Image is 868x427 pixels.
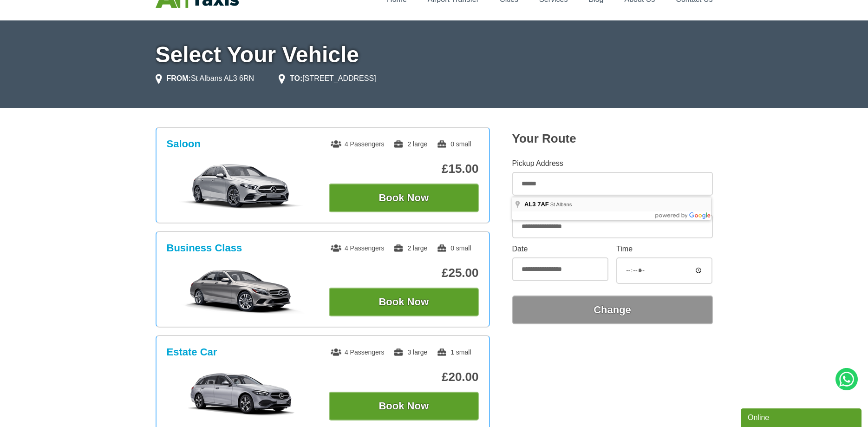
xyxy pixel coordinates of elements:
span: 2 large [393,244,427,252]
span: 0 small [437,244,471,252]
li: St Albans AL3 6RN [156,73,255,84]
span: 4 Passengers [331,140,385,148]
span: 1 small [437,348,471,356]
p: £20.00 [329,370,479,384]
strong: TO: [290,74,302,82]
span: AL3 7AF [524,201,549,208]
span: 4 Passengers [331,348,385,356]
button: Book Now [329,392,479,420]
label: Time [616,245,712,253]
h3: Business Class [167,242,242,254]
span: 2 large [393,140,427,148]
strong: FROM: [167,74,191,82]
span: 0 small [437,140,471,148]
p: £15.00 [329,162,479,176]
img: Estate Car [171,371,311,418]
span: 3 large [393,348,427,356]
span: St Albans [550,202,572,207]
h2: Your Route [512,131,713,146]
iframe: chat widget [741,407,863,427]
button: Change [512,296,713,324]
label: Date [512,245,608,253]
img: Business Class [171,267,311,314]
img: Saloon [171,163,311,210]
p: £25.00 [329,266,479,280]
h3: Saloon [167,138,201,150]
button: Book Now [329,288,479,316]
h3: Estate Car [167,346,217,358]
li: [STREET_ADDRESS] [279,73,376,84]
button: Book Now [329,184,479,212]
label: Pickup Address [512,160,713,167]
h1: Select Your Vehicle [156,44,713,66]
span: 4 Passengers [331,244,385,252]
